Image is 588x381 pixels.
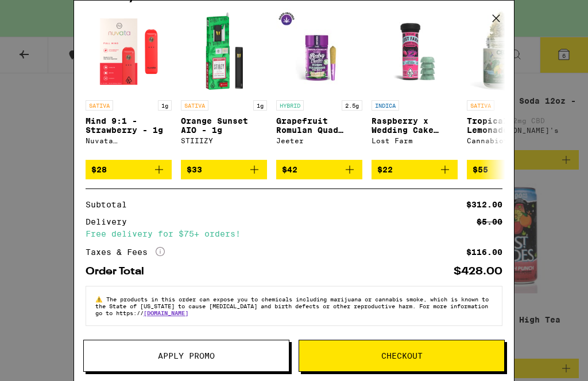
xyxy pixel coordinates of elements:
span: ⚠️ [95,296,106,303]
div: STIIIZY [181,137,267,144]
p: SATIVA [467,100,494,111]
a: Open page for Mind 9:1 - Strawberry - 1g from Nuvata (CA) [86,9,172,160]
img: Lost Farm - Raspberry x Wedding Cake Live Resin Gummies [372,9,458,95]
a: [DOMAIN_NAME] [144,309,188,316]
button: Add to bag [181,160,267,179]
p: Mind 9:1 - Strawberry - 1g [86,116,172,135]
button: Add to bag [372,160,458,179]
div: Free delivery for $75+ orders! [86,230,502,238]
span: $42 [282,165,297,174]
button: Apply Promo [83,340,289,372]
p: Tropical Lemonade - 3.5g [467,116,553,135]
img: STIIIZY - Orange Sunset AIO - 1g [181,9,267,95]
p: 2.5g [342,100,362,111]
span: $33 [187,165,202,174]
p: HYBRID [276,100,304,111]
div: Nuvata ([GEOGRAPHIC_DATA]) [86,137,172,144]
img: Jeeter - Grapefruit Romulan Quad Infused 5-Pack - 2.5g [276,9,362,95]
button: Add to bag [467,160,553,179]
span: The products in this order can expose you to chemicals including marijuana or cannabis smoke, whi... [95,296,489,316]
div: Taxes & Fees [86,247,165,257]
img: Cannabiotix - Tropical Lemonade - 3.5g [467,9,553,95]
a: Open page for Raspberry x Wedding Cake Live Resin Gummies from Lost Farm [372,9,458,160]
p: INDICA [372,100,399,111]
p: 1g [158,100,172,111]
img: Nuvata (CA) - Mind 9:1 - Strawberry - 1g [86,9,172,95]
span: $28 [91,165,107,174]
button: Add to bag [276,160,362,179]
p: Orange Sunset AIO - 1g [181,116,267,135]
div: Order Total [86,266,152,277]
button: Checkout [299,340,505,372]
p: SATIVA [181,100,208,111]
button: Add to bag [86,160,172,179]
span: Apply Promo [158,352,215,360]
p: 1g [253,100,267,111]
p: Grapefruit Romulan Quad Infused 5-Pack - 2.5g [276,116,362,135]
div: Lost Farm [372,137,458,144]
div: Subtotal [86,201,135,209]
div: Delivery [86,218,135,226]
div: $428.00 [454,266,502,277]
span: Checkout [381,352,423,360]
a: Open page for Grapefruit Romulan Quad Infused 5-Pack - 2.5g from Jeeter [276,9,362,160]
div: $312.00 [466,201,502,209]
div: $116.00 [466,248,502,256]
span: $22 [377,165,393,174]
div: Jeeter [276,137,362,144]
a: Open page for Tropical Lemonade - 3.5g from Cannabiotix [467,9,553,160]
p: Raspberry x Wedding Cake Live Resin Gummies [372,116,458,135]
a: Open page for Orange Sunset AIO - 1g from STIIIZY [181,9,267,160]
div: $5.00 [477,218,502,226]
span: $55 [473,165,488,174]
div: Cannabiotix [467,137,553,144]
